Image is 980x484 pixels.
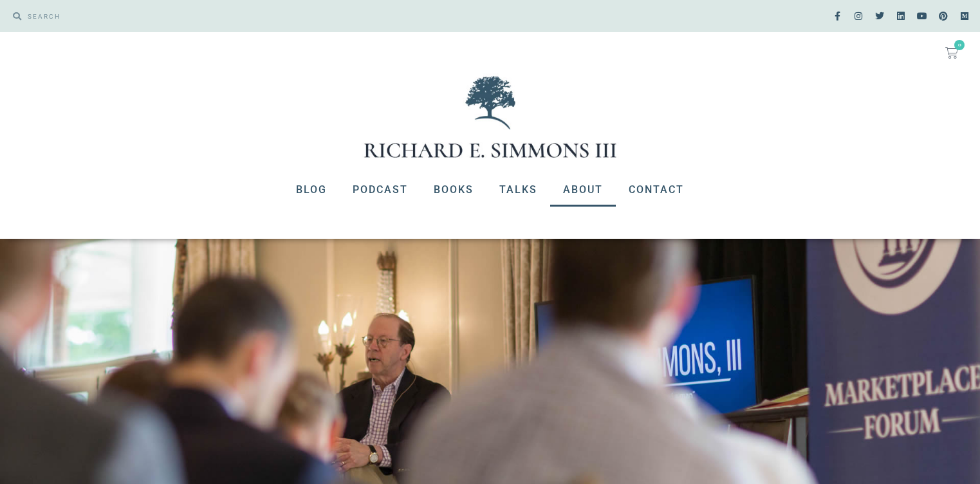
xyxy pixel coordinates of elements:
[930,39,974,67] a: 0
[21,6,484,26] input: SEARCH
[550,173,616,207] a: About
[340,173,421,207] a: Podcast
[486,173,550,207] a: Talks
[421,173,486,207] a: Books
[616,173,697,207] a: Contact
[954,40,965,50] span: 0
[283,173,340,207] a: Blog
